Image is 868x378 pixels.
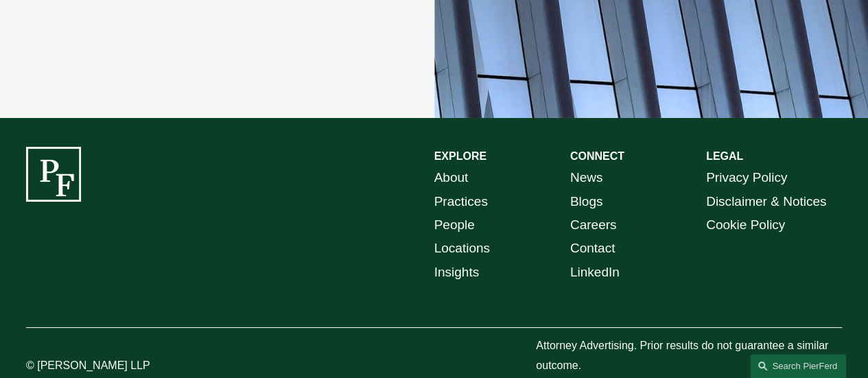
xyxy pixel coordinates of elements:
[536,336,842,376] p: Attorney Advertising. Prior results do not guarantee a similar outcome.
[706,166,787,189] a: Privacy Policy
[434,213,475,237] a: People
[570,150,624,162] strong: CONNECT
[570,237,615,260] a: Contact
[434,150,486,162] strong: EXPLORE
[570,190,603,213] a: Blogs
[706,150,743,162] strong: LEGAL
[434,237,490,260] a: Locations
[706,213,785,237] a: Cookie Policy
[570,166,603,189] a: News
[570,261,620,284] a: LinkedIn
[26,356,196,376] p: © [PERSON_NAME] LLP
[706,190,826,213] a: Disclaimer & Notices
[434,261,480,284] a: Insights
[434,166,469,189] a: About
[750,354,846,378] a: Search this site
[570,213,617,237] a: Careers
[434,190,488,213] a: Practices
